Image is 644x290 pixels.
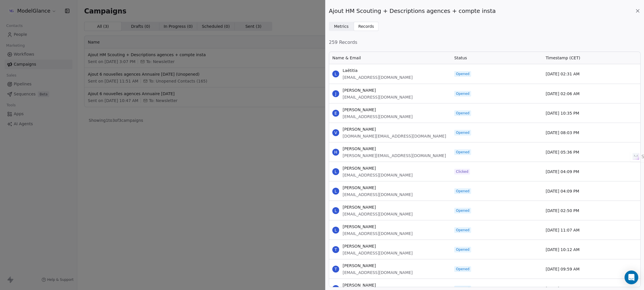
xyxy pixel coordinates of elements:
[332,129,339,136] span: V
[546,227,580,233] span: [DATE] 11:07 AM
[546,247,580,252] span: [DATE] 10:12 AM
[29,34,44,38] div: Domaine
[456,91,469,96] span: Opened
[546,130,579,136] span: [DATE] 08:03 PM
[65,33,70,38] img: tab_keywords_by_traffic_grey.svg
[332,188,339,195] span: L
[456,247,469,252] span: Opened
[343,282,446,288] span: [PERSON_NAME]
[332,168,339,175] span: L
[343,243,413,249] span: [PERSON_NAME]
[343,87,413,93] span: [PERSON_NAME]
[343,114,413,119] span: [EMAIL_ADDRESS][DOMAIN_NAME]
[343,133,446,139] span: [DOMAIN_NAME][EMAIL_ADDRESS][DOMAIN_NAME]
[546,55,580,61] span: Timestamp (CET)
[332,55,361,61] span: Name & Email
[332,246,339,253] span: T
[343,204,413,210] span: [PERSON_NAME]
[15,15,65,19] div: Domaine: [DOMAIN_NAME]
[343,250,413,256] span: [EMAIL_ADDRESS][DOMAIN_NAME]
[546,71,580,77] span: [DATE] 02:31 AM
[625,271,638,284] div: Open Intercom Messenger
[343,68,413,73] span: Laëtitia
[329,64,640,288] div: grid
[343,192,413,197] span: [EMAIL_ADDRESS][DOMAIN_NAME]
[546,169,579,175] span: [DATE] 04:09 PM
[9,15,14,19] img: website_grey.svg
[456,130,469,135] span: Opened
[343,94,413,100] span: [EMAIL_ADDRESS][DOMAIN_NAME]
[456,72,469,76] span: Opened
[343,270,413,275] span: [EMAIL_ADDRESS][DOMAIN_NAME]
[546,149,579,155] span: [DATE] 05:36 PM
[456,150,469,154] span: Opened
[329,7,496,15] span: Ajout HM Scouting + Descriptions agences + compte insta
[343,185,413,191] span: [PERSON_NAME]
[546,110,579,116] span: [DATE] 10:35 PM
[334,23,349,30] span: Metrics
[546,208,579,213] span: [DATE] 02:50 PM
[71,34,88,38] div: Mots-clés
[343,263,413,269] span: [PERSON_NAME]
[343,172,413,178] span: [EMAIL_ADDRESS][DOMAIN_NAME]
[332,110,339,117] span: E
[456,208,469,213] span: Opened
[16,9,28,14] div: v 4.0.24
[343,211,413,217] span: [EMAIL_ADDRESS][DOMAIN_NAME]
[454,55,467,61] span: Status
[9,9,14,14] img: logo_orange.svg
[456,111,469,115] span: Opened
[332,90,339,97] span: J
[343,224,413,230] span: [PERSON_NAME]
[332,70,339,77] span: L
[343,146,446,152] span: [PERSON_NAME]
[343,75,413,80] span: [EMAIL_ADDRESS][DOMAIN_NAME]
[329,39,641,46] span: 259 Records
[332,149,339,156] span: H
[343,231,413,236] span: [EMAIL_ADDRESS][DOMAIN_NAME]
[343,165,413,171] span: [PERSON_NAME]
[546,266,580,272] span: [DATE] 09:59 AM
[456,228,469,232] span: Opened
[456,189,469,193] span: Opened
[546,188,579,194] span: [DATE] 04:09 PM
[546,91,580,97] span: [DATE] 02:06 AM
[332,227,339,234] span: L
[456,267,469,271] span: Opened
[23,33,28,38] img: tab_domain_overview_orange.svg
[332,266,339,273] span: T
[343,153,446,158] span: [PERSON_NAME][EMAIL_ADDRESS][DOMAIN_NAME]
[456,169,468,174] span: Clicked
[332,207,339,214] span: L
[343,126,446,132] span: [PERSON_NAME]
[343,107,413,113] span: [PERSON_NAME]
